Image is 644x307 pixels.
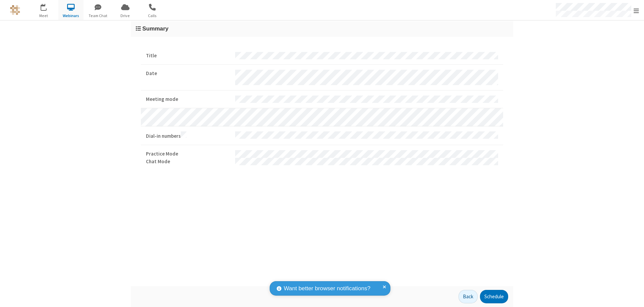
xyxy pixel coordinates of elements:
strong: Meeting mode [146,96,230,103]
iframe: Chat [627,290,639,302]
button: Back [459,290,478,303]
span: Meet [31,13,56,19]
span: Summary [142,25,168,32]
span: Want better browser notifications? [284,284,370,293]
div: 3 [45,4,50,9]
img: QA Selenium DO NOT DELETE OR CHANGE [10,5,20,15]
strong: Title [146,52,230,60]
span: Drive [113,13,138,19]
span: Calls [140,13,165,19]
strong: Dial-in numbers [146,131,230,140]
button: Schedule [480,290,508,303]
span: Webinars [58,13,84,19]
strong: Date [146,70,230,77]
strong: Practice Mode [146,150,230,158]
strong: Chat Mode [146,158,230,166]
span: Team Chat [86,13,111,19]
